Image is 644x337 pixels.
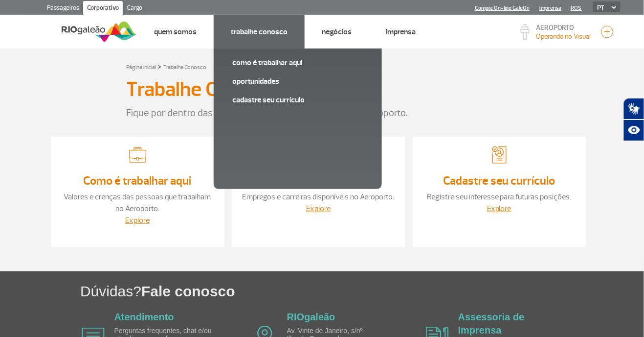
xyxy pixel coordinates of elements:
[306,204,331,214] a: Explore
[427,192,572,202] a: Registre seu interesse para futuras posições.
[571,5,582,11] a: RQS
[127,106,518,120] p: Fique por dentro das oportunidades, carreiras e vagas no Aeroporto.
[623,98,644,141] div: Plugin de acessibilidade da Hand Talk.
[287,312,335,322] a: RIOgaleão
[458,312,525,336] a: Assessoria de Imprensa
[487,204,511,214] a: Explore
[127,64,156,71] a: Página inicial
[322,27,352,37] a: Negócios
[232,95,363,105] a: Cadastre seu currículo
[536,31,591,42] p: Visibilidade de 10000m
[83,1,123,17] a: Corporativo
[43,1,83,17] a: Passageiros
[158,61,162,72] a: >
[231,27,288,37] a: Trabalhe Conosco
[114,312,174,322] a: Atendimento
[443,173,555,188] a: Cadastre seu currículo
[154,27,197,37] a: Quem Somos
[623,98,644,120] button: Abrir tradutor de língua de sinais.
[243,192,395,202] a: Empregos e carreiras disponíveis no Aeroporto.
[141,283,235,299] span: Fale conosco
[80,281,644,301] h1: Dúvidas?
[232,57,363,68] a: Como é trabalhar aqui
[64,192,211,214] a: Valores e crenças das pessoas que trabalham no Aeroporto.
[475,5,530,11] a: Compra On-line GaleOn
[536,24,591,31] p: AEROPORTO
[84,173,192,188] a: Como é trabalhar aqui
[539,5,561,11] a: Imprensa
[125,216,150,225] a: Explore
[232,76,363,87] a: Oportunidades
[127,77,281,102] h3: Trabalhe Conosco
[623,120,644,141] button: Abrir recursos assistivos.
[386,27,416,37] a: Imprensa
[123,1,146,17] a: Cargo
[164,64,207,71] a: Trabalhe Conosco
